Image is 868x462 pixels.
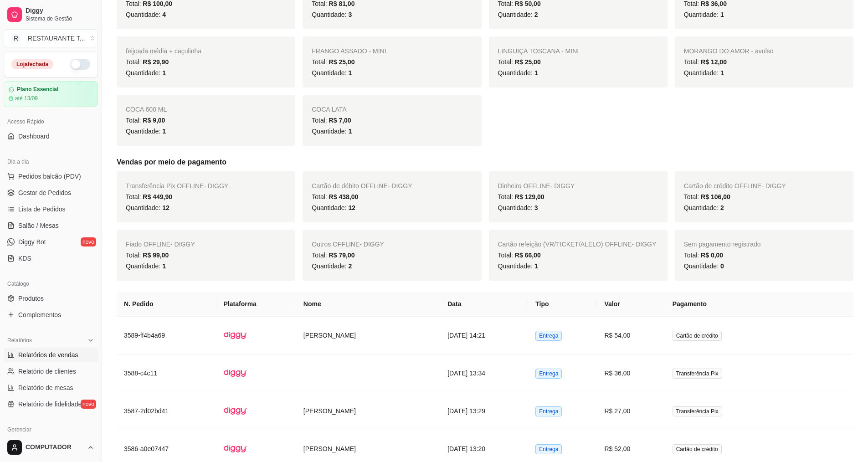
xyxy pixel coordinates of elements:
[312,182,412,190] span: Cartão de débito OFFLINE - DIGGY
[18,294,44,303] span: Produtos
[597,317,665,354] td: R$ 54,00
[684,47,774,55] span: MORANGO DO AMOR - avulso
[143,117,165,124] span: R$ 9,00
[440,392,528,430] td: [DATE] 13:29
[4,436,98,458] button: COMPUTADOR
[296,317,440,354] td: [PERSON_NAME]
[4,29,98,47] button: Select a team
[224,324,247,347] img: diggy
[515,252,541,259] span: R$ 66,00
[162,11,166,18] span: 4
[224,362,247,385] img: diggy
[126,47,201,55] span: feijoada média + caçulinha
[18,188,71,197] span: Gestor de Pedidos
[498,182,575,190] span: Dinheiro OFFLINE - DIGGY
[701,58,727,66] span: R$ 12,00
[534,204,538,211] span: 3
[312,69,352,77] span: Quantidade:
[684,204,724,211] span: Quantidade:
[162,204,169,211] span: 12
[11,34,21,43] span: R
[18,310,61,319] span: Complementos
[4,185,98,200] a: Gestor de Pedidos
[126,128,166,135] span: Quantidade:
[126,58,169,66] span: Total:
[126,262,166,270] span: Quantidade:
[126,204,169,211] span: Quantidade:
[18,205,66,214] span: Lista de Pedidos
[224,400,247,422] img: diggy
[4,4,98,26] a: DiggySistema de Gestão
[26,7,94,15] span: Diggy
[535,369,562,379] span: Entrega
[126,11,166,18] span: Quantidade:
[117,392,216,430] td: 3587-2d02bd41
[348,204,355,211] span: 12
[498,241,657,248] span: Cartão refeição (VR/TICKET/ALELO) OFFLINE - DIGGY
[597,354,665,392] td: R$ 36,00
[534,69,538,77] span: 1
[498,262,538,270] span: Quantidade:
[348,69,352,77] span: 1
[720,11,724,18] span: 1
[498,47,579,55] span: LINGUIÇA TOSCANA - MINI
[673,331,722,341] span: Cartão de crédito
[17,86,58,93] article: Plano Essencial
[296,392,440,430] td: [PERSON_NAME]
[348,11,352,18] span: 3
[701,193,730,200] span: R$ 106,00
[329,117,351,124] span: R$ 7,00
[720,204,724,211] span: 2
[18,367,76,376] span: Relatório de clientes
[126,241,195,248] span: Fiado OFFLINE - DIGGY
[18,237,46,246] span: Diggy Bot
[535,331,562,341] span: Entrega
[126,252,169,259] span: Total:
[498,193,544,200] span: Total:
[498,204,538,211] span: Quantidade:
[4,348,98,362] a: Relatórios de vendas
[143,252,169,259] span: R$ 99,00
[117,317,216,354] td: 3589-ff4b4a69
[498,11,538,18] span: Quantidade:
[18,254,31,263] span: KDS
[534,262,538,270] span: 1
[4,308,98,322] a: Complementos
[4,397,98,411] a: Relatório de fidelidadenovo
[18,400,82,409] span: Relatório de fidelidade
[348,262,352,270] span: 2
[70,59,90,70] button: Alterar Status
[684,241,761,248] span: Sem pagamento registrado
[18,172,81,181] span: Pedidos balcão (PDV)
[26,15,94,22] span: Sistema de Gestão
[4,380,98,395] a: Relatório de mesas
[4,114,98,129] div: Acesso Rápido
[329,58,355,66] span: R$ 25,00
[126,106,167,113] span: COCA 600 ML
[720,262,724,270] span: 0
[4,202,98,216] a: Lista de Pedidos
[701,252,723,259] span: R$ 0,00
[18,383,73,392] span: Relatório de mesas
[4,251,98,266] a: KDS
[162,69,166,77] span: 1
[143,58,169,66] span: R$ 29,90
[18,132,50,141] span: Dashboard
[673,406,722,416] span: Transferência Pix
[312,204,355,211] span: Quantidade:
[673,444,722,454] span: Cartão de crédito
[4,235,98,249] a: Diggy Botnovo
[312,58,354,66] span: Total:
[528,292,597,317] th: Tipo
[4,291,98,306] a: Produtos
[498,58,541,66] span: Total:
[7,337,32,344] span: Relatórios
[18,350,78,359] span: Relatórios de vendas
[684,58,727,66] span: Total:
[312,128,352,135] span: Quantidade:
[18,221,59,230] span: Salão / Mesas
[4,154,98,169] div: Dia a dia
[117,354,216,392] td: 3588-c4c11
[684,11,724,18] span: Quantidade:
[11,59,53,69] div: Loja fechada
